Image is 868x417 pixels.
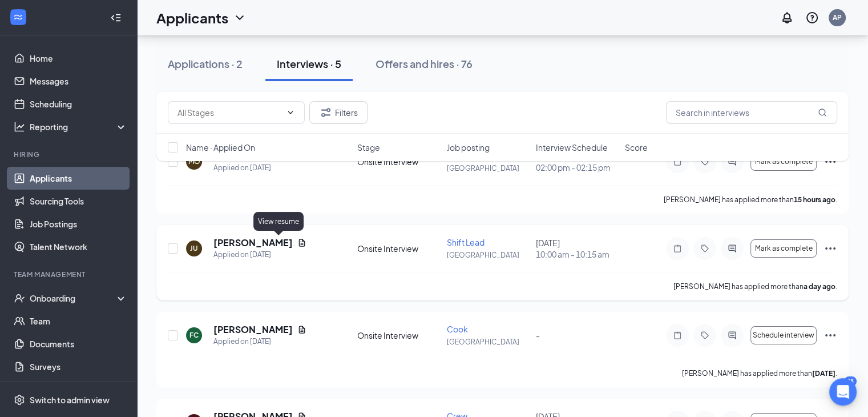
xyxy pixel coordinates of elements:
[14,121,25,133] svg: Analysis
[536,330,540,340] span: -
[671,331,684,340] svg: Note
[725,244,739,253] svg: ActiveChat
[447,324,468,334] span: Cook
[823,242,837,255] svg: Ellipses
[30,310,127,332] a: Team
[844,376,857,386] div: 28
[625,142,648,153] span: Score
[833,13,842,22] div: AP
[794,195,835,204] b: 15 hours ago
[14,150,125,159] div: Hiring
[30,190,127,212] a: Sourcing Tools
[829,378,857,406] div: Open Intercom Messenger
[536,248,618,260] span: 10:00 am - 10:15 am
[213,249,306,260] div: Applied on [DATE]
[156,8,228,27] h1: Applicants
[30,355,127,378] a: Surveys
[376,57,473,71] div: Offers and hires · 76
[447,237,485,247] span: Shift Lead
[698,331,712,340] svg: Tag
[253,212,304,231] div: View resume
[30,292,118,304] div: Onboarding
[213,236,293,249] h5: [PERSON_NAME]
[682,368,837,378] p: [PERSON_NAME] has applied more than .
[805,11,819,25] svg: QuestionInfo
[297,238,306,247] svg: Document
[14,394,25,406] svg: Settings
[30,235,127,258] a: Talent Network
[725,331,739,340] svg: ActiveChat
[233,11,247,25] svg: ChevronDown
[13,11,24,23] svg: WorkstreamLogo
[753,331,814,339] span: Schedule interview
[30,70,127,93] a: Messages
[357,330,439,341] div: Onsite Interview
[30,93,127,115] a: Scheduling
[14,292,25,304] svg: UserCheck
[168,57,243,71] div: Applications · 2
[186,142,255,153] span: Name · Applied On
[673,282,837,291] p: [PERSON_NAME] has applied more than .
[804,282,835,291] b: a day ago
[297,325,306,334] svg: Document
[30,332,127,355] a: Documents
[319,106,333,119] svg: Filter
[823,328,837,342] svg: Ellipses
[286,108,295,117] svg: ChevronDown
[536,237,618,260] div: [DATE]
[818,108,827,117] svg: MagnifyingGlass
[277,57,341,71] div: Interviews · 5
[213,336,306,347] div: Applied on [DATE]
[189,330,199,340] div: FC
[30,394,110,406] div: Switch to admin view
[780,11,794,25] svg: Notifications
[110,12,122,23] svg: Collapse
[30,167,127,190] a: Applicants
[309,101,368,124] button: Filter Filters
[812,369,835,378] b: [DATE]
[698,244,712,253] svg: Tag
[14,270,125,279] div: Team Management
[447,250,529,260] p: [GEOGRAPHIC_DATA]
[750,326,817,344] button: Schedule interview
[664,195,837,205] p: [PERSON_NAME] has applied more than .
[671,244,684,253] svg: Note
[447,337,529,347] p: [GEOGRAPHIC_DATA]
[30,121,128,133] div: Reporting
[177,106,281,119] input: All Stages
[357,142,380,153] span: Stage
[357,243,439,254] div: Onsite Interview
[750,239,817,258] button: Mark as complete
[190,243,198,253] div: JU
[30,47,127,70] a: Home
[213,323,293,336] h5: [PERSON_NAME]
[446,142,489,153] span: Job posting
[754,244,812,252] span: Mark as complete
[30,212,127,235] a: Job Postings
[536,142,608,153] span: Interview Schedule
[666,101,837,124] input: Search in interviews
